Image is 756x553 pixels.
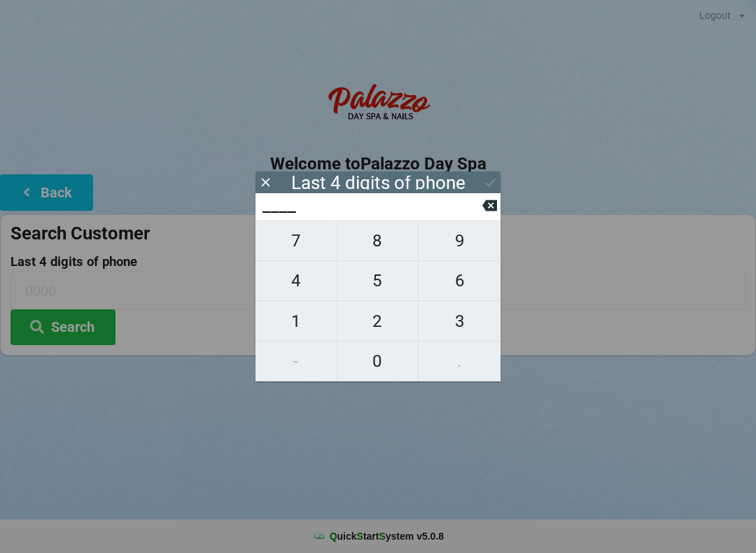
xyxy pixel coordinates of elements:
span: 4 [255,266,337,295]
button: 7 [255,220,337,261]
button: 5 [337,261,419,301]
span: 2 [337,307,419,336]
button: 4 [255,261,337,301]
button: 9 [419,220,500,261]
button: 3 [419,301,500,341]
span: 7 [255,226,337,255]
span: 9 [419,226,500,255]
button: 1 [255,301,337,341]
button: 8 [337,220,419,261]
button: 2 [337,301,419,341]
button: 0 [337,342,419,381]
span: 1 [255,307,337,336]
div: Last 4 digits of phone [291,176,465,190]
span: 8 [337,226,419,255]
span: 5 [337,266,419,295]
span: 6 [419,266,500,295]
span: 3 [419,307,500,336]
span: 0 [337,346,419,376]
button: 6 [419,261,500,301]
